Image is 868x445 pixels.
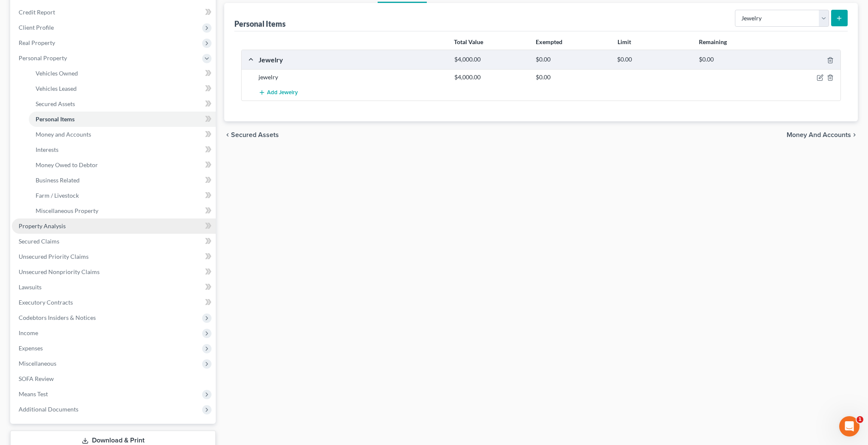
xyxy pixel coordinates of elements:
[29,81,216,96] a: Vehicles Leased
[19,54,67,62] span: Personal Property
[12,264,216,280] a: Unsecured Nonpriority Claims
[254,55,450,64] div: Jewelry
[19,314,96,321] span: Codebtors Insiders & Notices
[234,19,286,29] div: Personal Items
[29,142,216,157] a: Interests
[12,218,216,234] a: Property Analysis
[695,56,776,64] div: $0.00
[267,90,298,96] span: Add Jewelry
[19,8,55,16] span: Credit Report
[12,371,216,386] a: SOFA Review
[254,73,450,81] div: jewelry
[224,132,231,138] i: chevron_left
[450,73,531,81] div: $4,000.00
[12,280,216,295] a: Lawsuits
[19,344,43,352] span: Expenses
[224,132,279,138] button: chevron_left Secured Assets
[12,234,216,249] a: Secured Claims
[19,390,48,397] span: Means Test
[36,85,77,92] span: Vehicles Leased
[36,115,75,123] span: Personal Items
[618,38,631,45] strong: Limit
[36,146,58,153] span: Interests
[19,375,54,382] span: SOFA Review
[19,299,73,306] span: Executory Contracts
[19,24,54,31] span: Client Profile
[36,207,98,214] span: Miscellaneous Property
[19,238,59,245] span: Secured Claims
[19,406,78,413] span: Additional Documents
[12,5,216,20] a: Credit Report
[12,295,216,310] a: Executory Contracts
[36,100,75,107] span: Secured Assets
[29,112,216,127] a: Personal Items
[699,38,727,45] strong: Remaining
[36,176,80,184] span: Business Related
[839,416,860,437] iframe: Intercom live chat
[29,188,216,203] a: Farm / Livestock
[19,329,38,336] span: Income
[19,283,42,291] span: Lawsuits
[29,173,216,188] a: Business Related
[259,85,298,101] button: Add Jewelry
[29,157,216,173] a: Money Owed to Debtor
[19,39,55,46] span: Real Property
[29,66,216,81] a: Vehicles Owned
[29,96,216,112] a: Secured Assets
[851,132,858,138] i: chevron_right
[787,132,851,138] span: Money and Accounts
[19,360,56,367] span: Miscellaneous
[231,132,279,138] span: Secured Assets
[19,268,100,275] span: Unsecured Nonpriority Claims
[29,127,216,142] a: Money and Accounts
[857,416,863,423] span: 1
[29,203,216,218] a: Miscellaneous Property
[536,38,562,45] strong: Exempted
[19,253,89,260] span: Unsecured Priority Claims
[36,70,78,77] span: Vehicles Owned
[787,132,858,138] button: Money and Accounts chevron_right
[19,222,66,229] span: Property Analysis
[454,38,483,45] strong: Total Value
[450,56,531,64] div: $4,000.00
[613,56,694,64] div: $0.00
[36,131,91,138] span: Money and Accounts
[531,56,613,64] div: $0.00
[531,73,613,81] div: $0.00
[12,249,216,264] a: Unsecured Priority Claims
[36,161,98,168] span: Money Owed to Debtor
[36,192,79,199] span: Farm / Livestock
